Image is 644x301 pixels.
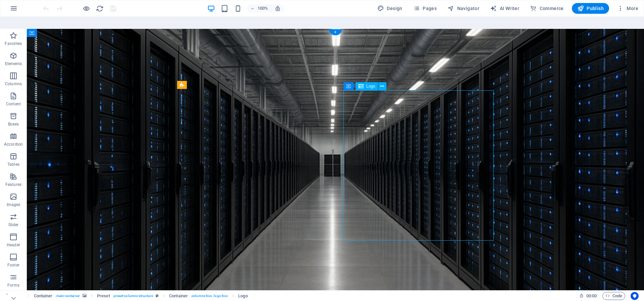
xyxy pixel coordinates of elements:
[5,41,22,46] p: Favorites
[4,142,23,147] p: Accordion
[577,5,604,12] span: Publish
[34,292,248,300] nav: breadcrumb
[617,5,638,12] span: More
[96,5,104,12] i: Reload page
[238,292,248,300] span: Click to select. Double-click to edit
[5,81,22,87] p: Columns
[8,121,19,127] p: Boxes
[579,292,597,300] h6: Session time
[7,242,20,248] p: Header
[55,292,79,300] span: . main-container
[591,293,592,298] span: :
[169,292,188,300] span: Click to select. Double-click to edit
[447,5,479,12] span: Navigator
[7,202,20,207] p: Images
[614,3,641,14] button: More
[257,4,268,12] h6: 100%
[5,61,22,66] p: Elements
[602,292,625,300] button: Code
[7,262,19,268] p: Footer
[605,292,622,300] span: Code
[6,101,21,107] p: Content
[527,3,567,14] button: Commerce
[487,3,522,14] button: AI Writer
[366,84,375,88] span: Logo
[445,3,482,14] button: Navigator
[275,5,281,11] i: On resize automatically adjust zoom level to fit chosen device.
[5,182,21,187] p: Features
[375,3,405,14] div: Design (Ctrl+Alt+Y)
[156,294,159,298] i: This element is a customizable preset
[329,29,342,35] div: +
[631,292,639,300] button: Usercentrics
[413,5,437,12] span: Pages
[411,3,439,14] button: Pages
[97,292,110,300] span: Click to select. Double-click to edit
[8,222,19,228] p: Slider
[191,292,228,300] span: . columns-box .logo-box
[490,5,519,12] span: AI Writer
[7,283,19,288] p: Forms
[572,3,609,14] button: Publish
[7,162,19,167] p: Tables
[586,292,597,300] span: 00 00
[34,292,53,300] span: Click to select. Double-click to edit
[247,4,271,12] button: 100%
[82,4,90,12] button: Click here to leave preview mode and continue editing
[96,4,104,12] button: reload
[83,294,87,298] i: This element contains a background
[375,3,405,14] button: Design
[113,292,153,300] span: . preset-columns-structure
[530,5,564,12] span: Commerce
[5,292,24,300] a: Click to cancel selection. Double-click to open Pages
[377,5,402,12] span: Design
